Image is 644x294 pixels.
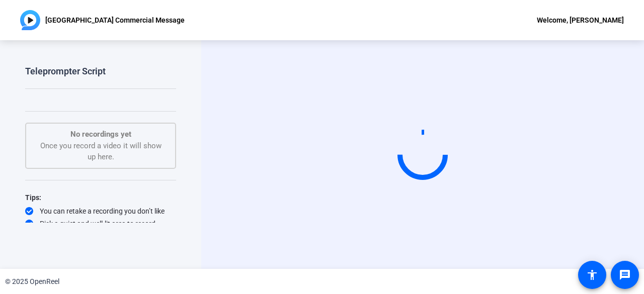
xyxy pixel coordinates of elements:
[25,191,176,204] div: Tips:
[25,219,176,229] div: Pick a quiet and well-lit area to record
[537,14,624,26] div: Welcome, [PERSON_NAME]
[20,10,40,30] img: OpenReel logo
[36,129,165,163] div: Once you record a video it will show up here.
[586,269,598,281] mat-icon: accessibility
[25,206,176,216] div: You can retake a recording you don’t like
[619,269,631,281] mat-icon: message
[36,129,165,140] p: No recordings yet
[5,276,59,287] div: © 2025 OpenReel
[45,14,185,26] p: [GEOGRAPHIC_DATA] Commercial Message
[25,65,106,77] div: Teleprompter Script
